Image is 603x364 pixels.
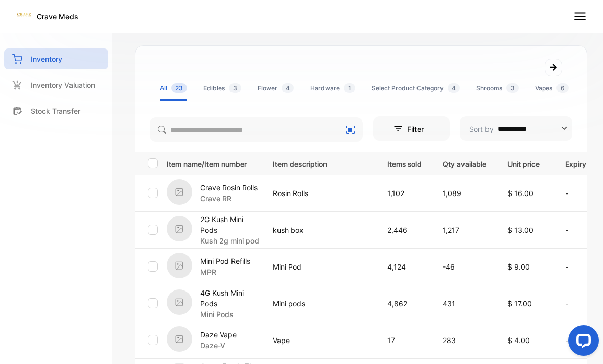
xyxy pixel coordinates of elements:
div: Vapes [535,84,569,93]
img: Logo [16,7,32,22]
img: item [167,179,192,205]
p: Items sold [387,157,422,169]
p: Mini Pod [273,261,366,272]
a: Stock Transfer [4,101,108,122]
span: $ 9.00 [507,262,530,271]
img: item [167,289,192,315]
div: Shrooms [476,84,519,93]
a: Inventory Valuation [4,75,108,95]
p: Item name/Item number [167,157,260,169]
p: Mini pods [273,298,366,309]
p: Mini Pods [200,309,260,320]
p: Inventory Valuation [31,80,95,90]
img: item [167,253,192,278]
p: Crave Rosin Rolls [200,182,258,193]
p: MPR [200,266,250,277]
p: kush box [273,225,366,235]
p: 431 [443,298,486,309]
span: 3 [229,83,241,93]
p: Item description [273,157,366,169]
p: 17 [387,335,422,346]
span: 4 [282,83,294,93]
p: Kush 2g mini pod [200,235,260,246]
p: 4,862 [387,298,422,309]
p: 1,102 [387,188,422,199]
div: Edibles [203,84,241,93]
button: Sort by [460,116,572,141]
p: Mini Pod Refills [200,256,250,266]
p: 2G Kush Mini Pods [200,214,260,235]
p: Daze Vape [200,329,237,340]
span: $ 16.00 [507,189,534,198]
p: Stock Transfer [31,106,80,116]
div: Flower [258,84,294,93]
span: 3 [506,83,519,93]
p: 4G Kush Mini Pods [200,287,260,309]
div: Select Product Category [372,84,460,93]
p: Unit price [507,157,544,169]
p: 283 [443,335,486,346]
span: $ 4.00 [507,336,530,345]
p: Rosin Rolls [273,188,366,199]
span: 4 [448,83,460,93]
iframe: LiveChat chat widget [560,321,603,364]
span: $ 17.00 [507,299,532,308]
p: Vape [273,335,366,346]
p: 2,446 [387,225,422,235]
p: Sort by [469,124,494,134]
span: $ 13.00 [507,226,534,234]
img: item [167,326,192,352]
p: Crave RR [200,193,258,204]
p: -46 [443,261,486,272]
p: Qty available [443,157,486,169]
span: 23 [171,83,187,93]
div: All [160,84,187,93]
p: Crave Meds [37,11,78,22]
a: Inventory [4,48,108,69]
p: 1,217 [443,225,486,235]
p: Daze-V [200,340,237,351]
p: 1,089 [443,188,486,199]
div: Hardware [310,84,355,93]
img: item [167,216,192,241]
p: Inventory [31,54,62,64]
p: 4,124 [387,261,422,272]
span: 1 [344,83,355,93]
span: 6 [556,83,569,93]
